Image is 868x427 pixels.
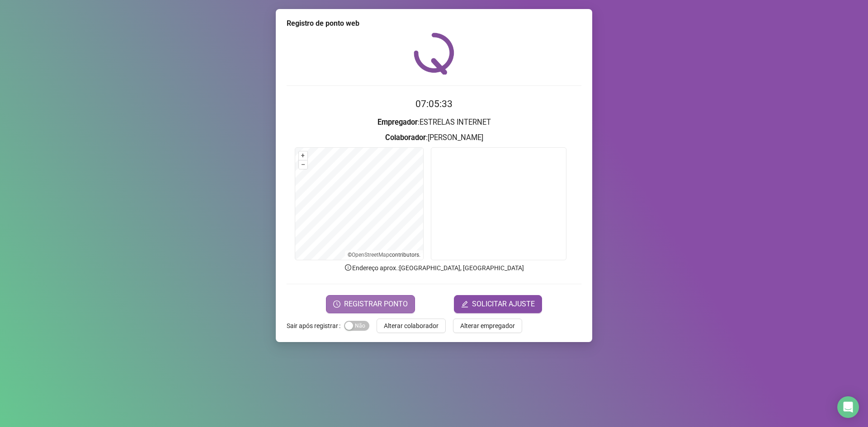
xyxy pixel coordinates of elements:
[348,252,420,258] li: © contributors.
[326,295,415,313] button: REGISTRAR PONTO
[472,299,535,310] span: SOLICITAR AJUSTE
[287,319,344,333] label: Sair após registrar
[352,252,389,258] a: OpenStreetMap
[299,151,307,160] button: +
[385,133,426,142] strong: Colaborador
[299,160,307,169] button: –
[414,33,454,75] img: QRPoint
[837,396,859,418] div: Open Intercom Messenger
[460,321,515,331] span: Alterar empregador
[344,263,352,272] span: info-circle
[287,132,581,144] h3: : [PERSON_NAME]
[453,319,522,333] button: Alterar empregador
[287,117,581,128] h3: : ESTRELAS INTERNET
[333,300,340,308] span: clock-circle
[287,263,581,273] p: Endereço aprox. : [GEOGRAPHIC_DATA], [GEOGRAPHIC_DATA]
[377,118,418,127] strong: Empregador
[377,319,446,333] button: Alterar colaborador
[344,299,408,310] span: REGISTRAR PONTO
[454,295,542,313] button: editSOLICITAR AJUSTE
[384,321,439,331] span: Alterar colaborador
[287,18,581,29] div: Registro de ponto web
[461,300,468,308] span: edit
[415,99,453,109] time: 07:05:33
